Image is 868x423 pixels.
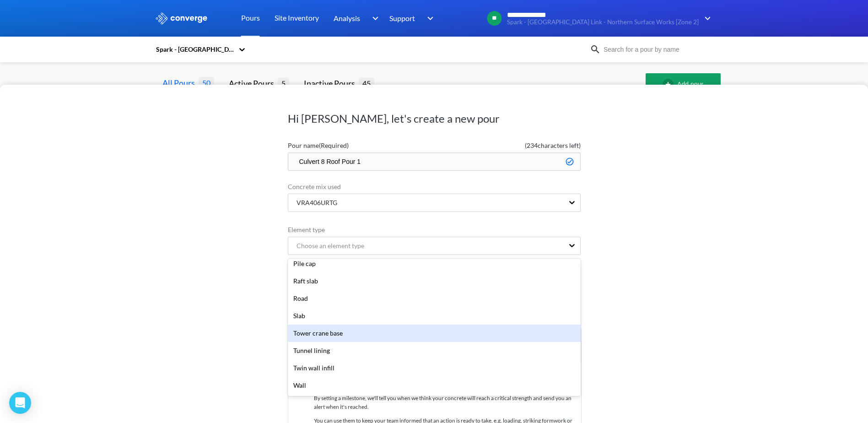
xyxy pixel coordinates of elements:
[366,13,381,24] img: downArrow.svg
[155,44,234,54] div: Spark - [GEOGRAPHIC_DATA] Link - Northern Surface Works [Zone 2]
[155,12,208,24] img: logo_ewhite.svg
[288,141,434,151] label: Pour name (Required)
[421,13,436,24] img: downArrow.svg
[288,377,581,394] div: Wall
[288,290,581,307] div: Road
[389,12,415,24] span: Support
[288,152,581,171] input: Type the pour name here
[288,325,581,342] div: Tower crane base
[288,255,581,272] div: Pile cap
[334,12,360,24] span: Analysis
[601,44,712,54] input: Search for a pour by name
[289,198,337,208] div: VRA406URTG
[314,394,581,411] p: By setting a milestone, we'll tell you when we think your concrete will reach a critical strength...
[590,44,601,55] img: icon-search.svg
[288,111,581,126] h1: Hi [PERSON_NAME], let's create a new pour
[288,182,581,192] label: Concrete mix used
[289,241,364,251] div: Choose an element type
[699,13,713,24] img: downArrow.svg
[288,307,581,325] div: Slab
[434,141,581,151] span: ( 234 characters left)
[288,342,581,359] div: Tunnel lining
[288,225,581,235] label: Element type
[9,392,31,414] div: Open Intercom Messenger
[288,359,581,377] div: Twin wall infill
[288,272,581,290] div: Raft slab
[507,19,699,26] span: Spark - [GEOGRAPHIC_DATA] Link - Northern Surface Works [Zone 2]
